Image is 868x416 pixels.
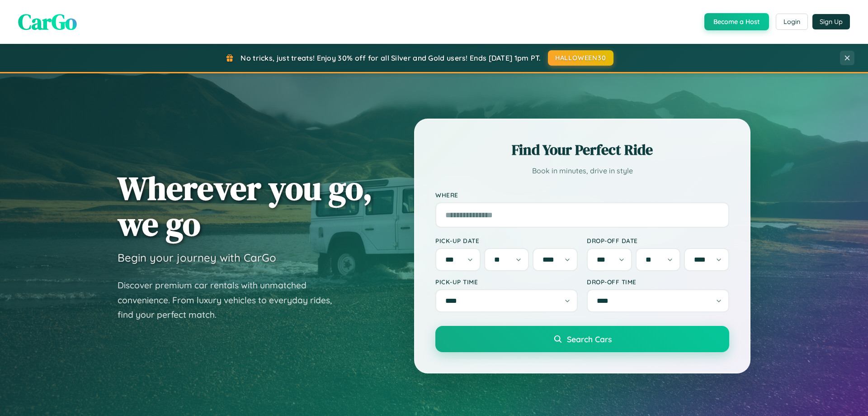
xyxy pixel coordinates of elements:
[704,13,769,30] button: Become a Host
[435,237,578,244] label: Pick-up Date
[567,334,612,344] span: Search Cars
[435,164,729,177] p: Book in minutes, drive in style
[776,14,808,30] button: Login
[435,140,729,160] h2: Find Your Perfect Ride
[812,14,850,29] button: Sign Up
[587,237,729,244] label: Drop-off Date
[435,278,578,286] label: Pick-up Time
[118,170,373,242] h1: Wherever you go, we go
[241,53,541,62] span: No tricks, just treats! Enjoy 30% off for all Silver and Gold users! Ends [DATE] 1pm PT.
[118,278,344,322] p: Discover premium car rentals with unmatched convenience. From luxury vehicles to everyday rides, ...
[548,50,613,66] button: HALLOWEEN30
[118,251,276,264] h3: Begin your journey with CarGo
[435,191,729,199] label: Where
[18,7,77,37] span: CarGo
[587,278,729,286] label: Drop-off Time
[435,326,729,352] button: Search Cars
